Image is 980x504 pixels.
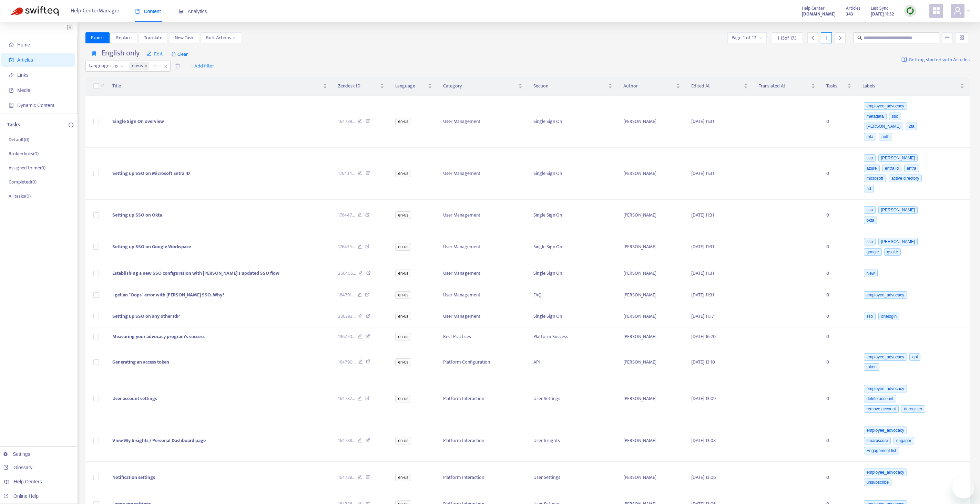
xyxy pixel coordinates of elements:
[810,35,815,40] span: left
[821,77,857,96] th: Tasks
[395,118,411,125] span: en-us
[901,405,925,413] span: deregister
[71,4,120,18] span: Help Center Manager
[528,77,618,96] th: Section
[618,77,685,96] th: Author
[112,269,279,277] span: Establishing a new SSO configuration with [PERSON_NAME]'s updated SSO flow
[864,479,892,486] span: unsubscribe
[9,150,39,157] p: Broken links ( 0 )
[338,358,356,366] span: 164790 ...
[821,462,857,493] td: 0
[9,164,45,171] p: Assigned to me ( 0 )
[338,437,355,444] span: 164788 ...
[3,451,30,457] a: Settings
[533,82,607,90] span: Section
[112,243,191,251] span: Setting up SSO on Google Workspace
[438,96,528,148] td: User Management
[438,284,528,306] td: User Management
[691,211,714,219] span: [DATE] 11:31
[338,395,355,402] span: 164787 ...
[438,200,528,231] td: User Management
[862,82,959,90] span: Labels
[932,7,940,15] span: appstore
[206,34,236,42] span: Bulk Actions
[528,420,618,462] td: User Insights
[802,4,825,12] span: Help Center
[9,178,37,186] p: Completed ( 0 )
[338,291,355,299] span: 164791 ...
[528,231,618,263] td: Single Sign On
[146,50,163,58] span: Edit
[112,333,205,340] span: Measuring your advocacy program's success
[864,206,876,214] span: sso
[953,7,962,15] span: user
[618,327,685,346] td: [PERSON_NAME]
[9,103,14,108] span: container
[864,123,904,130] span: [PERSON_NAME]
[112,82,321,90] span: Title
[161,62,170,71] span: close
[438,231,528,263] td: User Management
[618,420,685,462] td: [PERSON_NAME]
[894,437,914,444] span: engager
[338,82,379,90] span: Zendesk ID
[338,474,355,481] span: 164788 ...
[395,333,411,340] span: en-us
[438,263,528,285] td: User Management
[882,165,901,172] span: entra id
[9,73,14,77] span: link
[135,9,161,14] span: Content
[528,284,618,306] td: FAQ
[821,327,857,346] td: 0
[821,148,857,200] td: 0
[906,123,917,130] span: 2fa
[17,42,30,48] span: Home
[753,77,821,96] th: Translated At
[777,34,797,42] span: 1 - 15 of 173
[395,243,411,251] span: en-us
[115,61,124,71] span: is
[691,169,714,177] span: [DATE] 11:31
[691,358,715,366] span: [DATE] 13:10
[838,35,843,40] span: right
[821,306,857,328] td: 0
[864,353,907,361] span: employee_advocacy
[141,49,168,60] button: editEdit
[9,42,14,47] span: home
[864,363,879,371] span: token
[528,378,618,420] td: User Settings
[338,313,356,320] span: 286292 ...
[821,200,857,231] td: 0
[438,378,528,420] td: Platform Interaction
[185,61,220,72] button: + Add filter
[864,291,907,299] span: employee_advocacy
[846,10,853,18] strong: 343
[338,270,356,277] span: 266456 ...
[878,206,918,214] span: [PERSON_NAME]
[864,113,887,120] span: metadata
[821,96,857,148] td: 0
[528,306,618,328] td: Single Sign On
[821,420,857,462] td: 0
[528,327,618,346] td: Platform Success
[618,200,685,231] td: [PERSON_NAME]
[864,395,896,402] span: delete account
[438,327,528,346] td: Best Practices
[9,192,31,200] p: All tasks ( 0 )
[112,358,169,366] span: Generating an access token
[618,284,685,306] td: [PERSON_NAME]
[864,217,877,224] span: okta
[443,82,517,90] span: Category
[691,117,714,125] span: [DATE] 11:31
[438,420,528,462] td: Platform Interaction
[395,474,411,481] span: en-us
[821,346,857,378] td: 0
[802,10,836,18] strong: [DOMAIN_NAME]
[9,136,29,143] p: Default ( 0 )
[864,447,899,454] span: Engagement list
[871,10,894,18] strong: [DATE] 11:32
[879,133,892,140] span: auth
[618,148,685,200] td: [PERSON_NAME]
[864,238,876,245] span: sso
[691,291,714,299] span: [DATE] 11:31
